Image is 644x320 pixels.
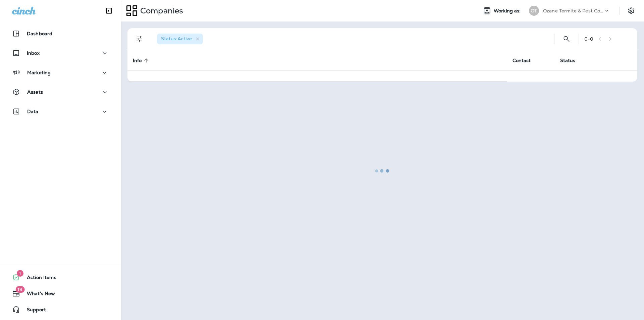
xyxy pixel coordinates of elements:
span: What's New [20,291,55,299]
p: Assets [27,89,43,95]
button: Marketing [7,66,114,79]
button: Support [7,303,114,316]
button: Inbox [7,46,114,60]
p: Companies [138,6,183,16]
button: Collapse Sidebar [100,4,118,17]
button: 1Action Items [7,271,114,284]
p: Inbox [27,50,40,56]
span: 1 [17,270,23,277]
span: Action Items [20,275,56,283]
span: 19 [15,286,24,293]
p: Data [27,109,39,114]
span: Support [20,307,46,315]
p: Dashboard [27,31,52,36]
p: Ozane Termite & Pest Control [543,8,603,13]
div: OT [529,6,539,16]
span: Working as: [494,8,522,14]
button: Assets [7,85,114,99]
button: Settings [625,5,637,17]
button: Data [7,105,114,118]
p: Marketing [27,70,51,75]
button: Dashboard [7,27,114,40]
button: 19What's New [7,287,114,300]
